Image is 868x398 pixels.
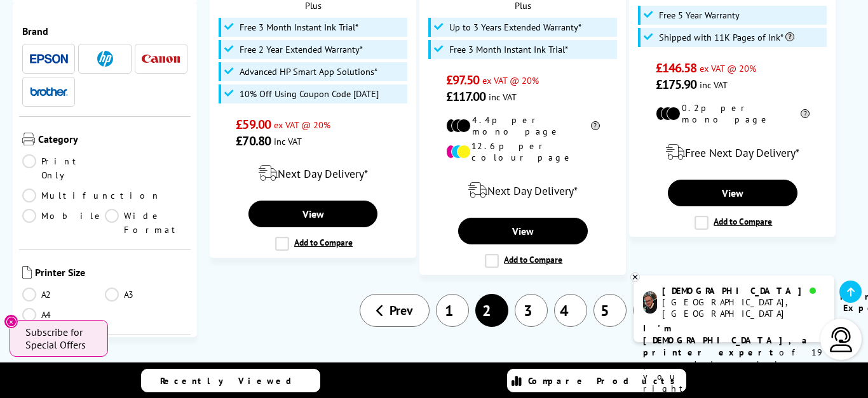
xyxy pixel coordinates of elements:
span: £146.58 [656,60,697,76]
span: Shipped with 11K Pages of Ink* [659,32,794,43]
span: 10% Off Using Coupon Code [DATE] [240,89,379,99]
span: inc VAT [489,91,517,103]
a: View [668,180,797,206]
a: 4 [554,294,587,327]
div: modal_delivery [217,156,409,191]
span: ex VAT @ 20% [274,119,330,131]
a: View [248,201,378,227]
b: I'm [DEMOGRAPHIC_DATA], a printer expert [643,322,811,358]
a: A2 [22,288,105,302]
li: 4.4p per mono page [446,114,600,137]
a: View [458,218,588,244]
img: Brother [30,87,68,96]
img: Printer Size [22,266,32,279]
span: Compare Products [528,375,682,387]
div: modal_delivery [426,173,619,208]
a: A4 [22,308,105,322]
img: user-headset-light.svg [829,327,854,352]
a: Print Only [22,154,105,182]
a: Mobile [22,209,105,237]
span: inc VAT [700,79,728,91]
span: Free 3 Month Instant Ink Trial* [240,22,358,32]
div: modal_delivery [636,135,829,170]
img: chris-livechat.png [643,291,657,314]
a: Multifunction [22,189,161,202]
span: Recently Viewed [160,375,304,387]
a: Prev [360,294,430,327]
a: Next [633,294,705,327]
a: 3 [515,294,548,327]
a: Canon [142,51,180,67]
a: Compare Products [507,369,686,392]
span: £59.00 [236,116,271,133]
a: Brother [30,84,68,100]
span: inc VAT [274,135,302,147]
a: Recently Viewed [141,369,320,392]
div: [DEMOGRAPHIC_DATA] [662,285,824,296]
span: ex VAT @ 20% [700,62,756,74]
div: [GEOGRAPHIC_DATA], [GEOGRAPHIC_DATA] [662,296,824,319]
span: Free 3 Month Instant Ink Trial* [449,44,568,55]
span: Up to 3 Years Extended Warranty* [449,22,581,32]
a: HP [86,51,124,67]
img: HP [97,51,113,67]
a: Epson [30,51,68,67]
label: Add to Compare [485,254,562,268]
span: Free 5 Year Warranty [659,10,740,20]
span: £70.80 [236,133,271,149]
span: Category [38,133,187,148]
a: 5 [593,294,627,327]
span: Prev [390,302,413,319]
span: £97.50 [446,72,480,88]
span: £117.00 [446,88,486,105]
p: of 19 years! I can help you choose the right product [643,322,825,395]
span: £175.90 [656,76,697,93]
img: Epson [30,54,68,63]
button: Close [4,314,18,329]
span: Advanced HP Smart App Solutions* [240,67,377,77]
a: Wide Format [105,209,187,237]
li: 0.2p per mono page [656,102,810,125]
li: 12.6p per colour page [446,140,600,163]
a: A3 [105,288,187,302]
span: Printer Size [35,266,187,281]
label: Add to Compare [695,216,772,230]
span: Free 2 Year Extended Warranty* [240,44,363,55]
label: Add to Compare [275,237,353,251]
span: ex VAT @ 20% [482,74,539,86]
img: Category [22,133,35,145]
img: Canon [142,55,180,63]
span: Subscribe for Special Offers [25,326,95,351]
a: 1 [436,294,469,327]
span: Brand [22,25,187,37]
